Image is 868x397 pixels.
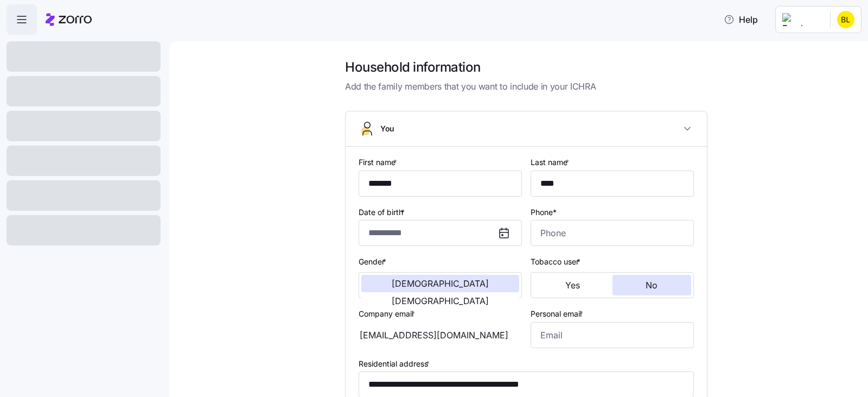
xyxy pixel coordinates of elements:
input: Phone [531,220,694,246]
span: Yes [565,281,580,289]
button: You [346,111,707,147]
label: Phone* [531,206,557,218]
label: Residential address [359,358,432,370]
label: Last name [531,156,571,168]
label: Date of birth [359,206,407,218]
img: Employer logo [782,13,821,26]
button: Help [715,9,767,30]
label: Personal email [531,308,585,320]
label: First name [359,156,399,168]
h1: Household information [345,59,707,75]
span: [DEMOGRAPHIC_DATA] [392,279,489,288]
input: Email [531,322,694,348]
span: Add the family members that you want to include in your ICHRA [345,80,707,93]
label: Tobacco user [531,256,583,268]
img: 1295ad2c56c7f6e0eeb945cfea7d74f9 [837,11,854,28]
span: [DEMOGRAPHIC_DATA] [392,297,489,305]
span: No [646,281,658,289]
label: Company email [359,308,417,320]
span: Help [724,13,758,26]
span: You [380,123,394,134]
label: Gender [359,256,388,268]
